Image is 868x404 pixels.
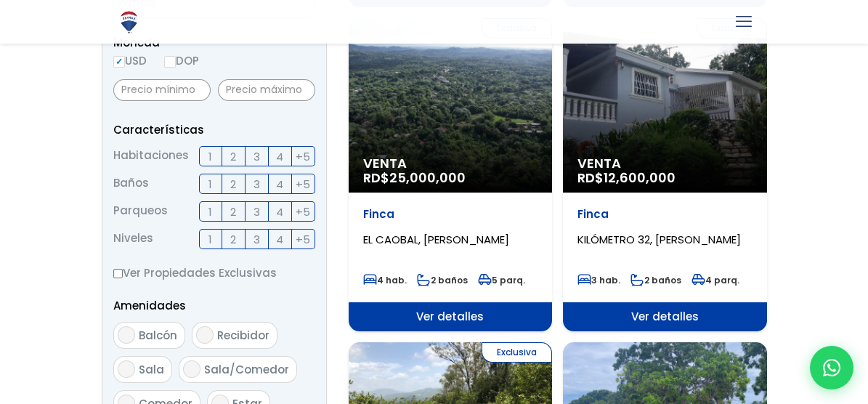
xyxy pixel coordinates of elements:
span: 4 [276,148,283,166]
input: Precio máximo [218,79,315,101]
input: Precio mínimo [113,79,211,101]
span: 1 [208,203,212,221]
span: +5 [296,175,310,193]
p: Finca [577,207,753,222]
span: 3 [253,230,260,249]
span: Balcón [139,328,177,343]
span: Ver detalles [349,302,553,331]
span: 5 parq. [478,274,525,286]
span: 1 [208,175,212,193]
span: 3 [253,148,260,166]
input: DOP [164,56,176,68]
span: Venta [363,156,538,171]
a: mobile menu [731,9,756,34]
span: 3 [253,175,260,193]
label: Ver Propiedades Exclusivas [113,264,315,282]
span: +5 [296,148,310,166]
span: 12,600,000 [604,169,676,187]
a: Exclusiva Venta RD$12,600,000 Finca KILÓMETRO 32, [PERSON_NAME] 3 hab. 2 baños 4 parq. Ver detalles [563,18,767,331]
span: Venta [577,156,753,171]
label: DOP [164,52,199,70]
span: +5 [296,230,310,249]
span: Baños [113,174,149,194]
span: 25,000,000 [389,169,466,187]
span: 4 hab. [363,274,407,286]
input: Recibidor [196,326,214,344]
span: Sala [139,362,164,377]
input: Ver Propiedades Exclusivas [113,269,123,278]
span: 2 baños [417,274,468,286]
a: Exclusiva Venta RD$25,000,000 Finca EL CAOBAL, [PERSON_NAME] 4 hab. 2 baños 5 parq. Ver detalles [349,18,553,331]
span: 4 parq. [691,274,739,286]
span: KILÓMETRO 32, [PERSON_NAME] [577,232,741,247]
p: Características [113,121,315,139]
span: 2 [230,148,236,166]
input: Sala [118,360,135,378]
span: Recibidor [217,328,269,343]
span: 1 [208,230,212,249]
span: RD$ [577,169,676,187]
span: Ver detalles [563,302,767,331]
input: Balcón [118,326,135,344]
span: EL CAOBAL, [PERSON_NAME] [363,232,509,247]
span: 3 hab. [577,274,620,286]
p: Finca [363,207,538,222]
span: Exclusiva [482,342,552,363]
span: 3 [253,203,260,221]
span: 4 [276,203,283,221]
span: 1 [208,148,212,166]
input: Sala/Comedor [183,360,200,378]
span: 2 [230,230,236,249]
p: Amenidades [113,296,315,315]
span: 4 [276,230,283,249]
input: USD [113,56,125,68]
span: 4 [276,175,283,193]
img: Logo de REMAX [116,9,142,35]
span: RD$ [363,169,466,187]
span: 2 [230,175,236,193]
span: +5 [296,203,310,221]
span: 2 baños [630,274,681,286]
span: 2 [230,203,236,221]
span: Sala/Comedor [204,362,289,377]
label: USD [113,52,147,70]
span: Habitaciones [113,146,189,166]
span: Parqueos [113,201,168,222]
span: Niveles [113,229,153,249]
